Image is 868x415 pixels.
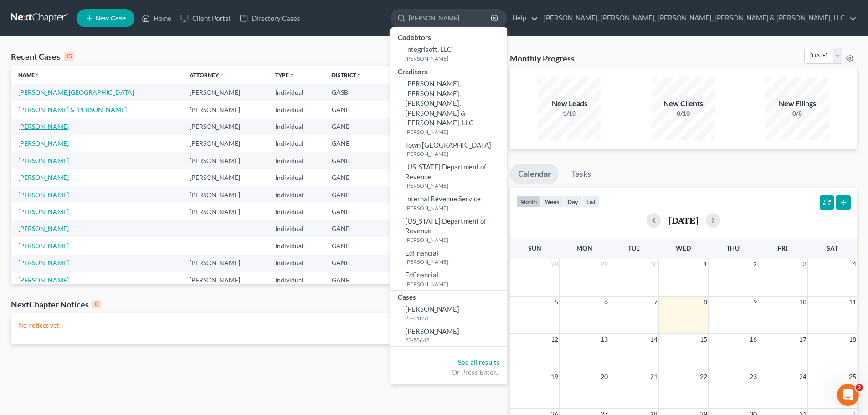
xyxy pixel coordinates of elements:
a: Attorneyunfold_more [190,72,224,78]
td: [PERSON_NAME] [182,169,268,186]
div: 15 [64,52,74,61]
span: 25 [848,371,857,382]
div: New Filings [765,98,829,109]
span: 21 [649,371,658,382]
td: 7 [383,84,443,101]
td: GANB [324,152,383,169]
td: [PERSON_NAME] [182,135,268,152]
a: [PERSON_NAME] [18,276,69,284]
a: [PERSON_NAME] [18,259,69,266]
td: Individual [268,84,324,101]
span: 24 [798,371,807,382]
a: [PERSON_NAME][GEOGRAPHIC_DATA] [18,88,134,96]
span: [PERSON_NAME] [405,327,459,335]
span: Edfinancial [405,271,438,279]
a: Directory Cases [235,10,305,26]
a: See all results [458,358,500,366]
td: GANB [324,186,383,203]
a: Edfinancial[PERSON_NAME] [390,268,507,290]
span: 2 [752,259,758,270]
span: 20 [600,371,609,382]
span: 12 [550,334,559,345]
td: GANB [324,135,383,152]
td: 7 [383,272,443,288]
a: Typeunfold_more [275,72,294,78]
div: 0 [92,300,101,308]
span: 2 [856,384,863,391]
small: [PERSON_NAME] [405,150,505,158]
div: 0/10 [652,109,715,118]
button: list [582,195,600,208]
span: [US_STATE] Department of Revenue [405,163,486,180]
a: Edfinancial[PERSON_NAME] [390,246,507,268]
a: Integrisoft, LLC[PERSON_NAME] [390,42,507,65]
iframe: Intercom live chat [837,384,859,406]
button: week [541,195,564,208]
div: Or Press Enter... [398,368,500,377]
span: 17 [798,334,807,345]
td: GANB [324,118,383,135]
td: Individual [268,255,324,272]
span: Wed [676,244,691,252]
a: [PERSON_NAME]23-58642 [390,324,507,347]
small: 23-58642 [405,336,505,344]
a: Districtunfold_more [332,72,362,78]
td: 7 [383,203,443,220]
div: NextChapter Notices [11,299,101,310]
span: Tue [628,244,640,252]
td: GANB [324,272,383,288]
a: [US_STATE] Department of Revenue[PERSON_NAME] [390,160,507,192]
td: Individual [268,186,324,203]
span: 6 [603,297,609,307]
td: Individual [268,220,324,237]
h2: [DATE] [668,215,699,225]
span: 22 [699,371,708,382]
a: Town [GEOGRAPHIC_DATA][PERSON_NAME] [390,138,507,160]
span: Integrisoft, LLC [405,45,452,53]
a: [PERSON_NAME] & [PERSON_NAME] [18,106,127,113]
a: [PERSON_NAME] [18,208,69,215]
span: Sat [827,244,838,252]
span: 28 [550,259,559,270]
td: [PERSON_NAME] [182,186,268,203]
small: [PERSON_NAME] [405,55,505,62]
span: [US_STATE] Department of Revenue [405,217,486,235]
span: Mon [576,244,592,252]
td: GANB [324,169,383,186]
h3: Monthly Progress [510,53,575,64]
button: month [516,195,541,208]
span: 7 [653,297,658,307]
td: GASB [324,84,383,101]
span: 23 [749,371,758,382]
div: Codebtors [390,31,507,42]
span: Town [GEOGRAPHIC_DATA] [405,141,491,149]
td: 7 [383,135,443,152]
td: GANB [324,255,383,272]
span: Thu [726,244,740,252]
td: [PERSON_NAME] [182,101,268,118]
td: [PERSON_NAME] [182,152,268,169]
td: [PERSON_NAME] [182,84,268,101]
div: New Leads [538,98,601,109]
i: unfold_more [356,73,362,78]
td: [PERSON_NAME] [182,203,268,220]
td: Individual [268,135,324,152]
div: 0/8 [765,109,829,118]
td: 7 [383,152,443,169]
a: [PERSON_NAME] [18,174,69,181]
div: 1/10 [538,109,601,118]
i: unfold_more [35,73,40,78]
span: 13 [600,334,609,345]
i: unfold_more [219,73,224,78]
span: 8 [703,297,708,307]
td: 13 [383,118,443,135]
small: [PERSON_NAME] [405,280,505,288]
td: 7 [383,101,443,118]
td: 7 [383,220,443,237]
div: Cases [390,291,507,302]
span: Fri [778,244,787,252]
a: [PERSON_NAME] [18,191,69,199]
a: [PERSON_NAME] [18,123,69,130]
td: GANB [324,220,383,237]
div: New Clients [652,98,715,109]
